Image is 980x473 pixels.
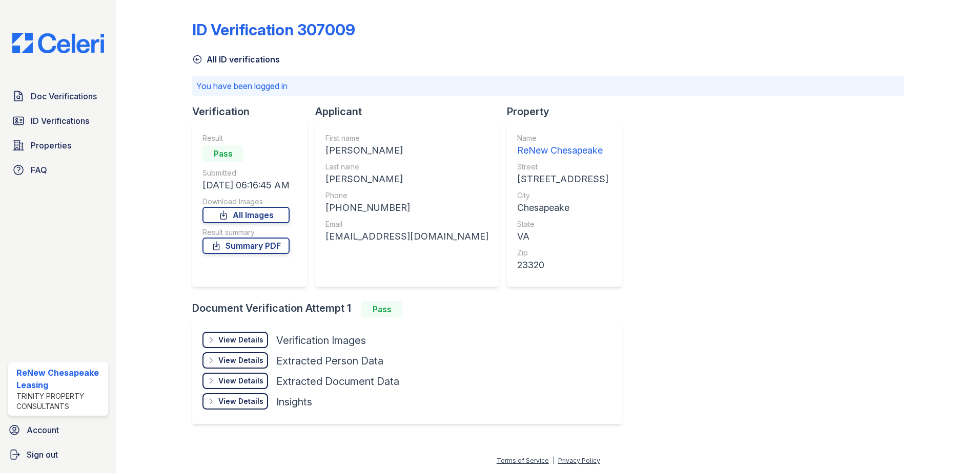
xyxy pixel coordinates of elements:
[192,53,280,66] a: All ID verifications
[202,207,290,223] a: All Images
[8,135,108,156] a: Properties
[325,133,488,143] div: First name
[202,145,243,162] div: Pass
[192,104,315,119] div: Verification
[31,164,47,176] span: FAQ
[202,133,290,143] div: Result
[202,178,290,192] div: [DATE] 06:16:45 AM
[276,354,383,368] div: Extracted Person Data
[8,86,108,106] a: Doc Verifications
[517,133,608,143] div: Name
[8,111,108,131] a: ID Verifications
[517,201,608,215] div: Chesapeake
[325,190,488,201] div: Phone
[27,448,58,461] span: Sign out
[517,190,608,201] div: City
[276,374,399,389] div: Extracted Document Data
[497,457,549,464] a: Terms of Service
[325,219,488,229] div: Email
[4,420,112,440] a: Account
[202,168,290,178] div: Submitted
[517,248,608,258] div: Zip
[325,201,488,215] div: [PHONE_NUMBER]
[361,301,402,317] div: Pass
[276,395,312,409] div: Insights
[192,20,355,39] div: ID Verification 307009
[218,335,263,345] div: View Details
[16,367,104,391] div: ReNew Chesapeake Leasing
[218,376,263,386] div: View Details
[16,391,104,412] div: Trinity Property Consultants
[196,80,900,92] p: You have been logged in
[202,227,290,238] div: Result summary
[517,229,608,244] div: VA
[517,143,608,158] div: ReNew Chesapeake
[558,457,600,464] a: Privacy Policy
[202,238,290,254] a: Summary PDF
[276,333,366,348] div: Verification Images
[8,160,108,180] a: FAQ
[4,33,112,53] img: CE_Logo_Blue-a8612792a0a2168367f1c8372b55b34899dd931a85d93a1a3d3e32e68fde9ad4.png
[27,424,59,436] span: Account
[218,355,263,365] div: View Details
[517,162,608,172] div: Street
[325,172,488,186] div: [PERSON_NAME]
[517,219,608,229] div: State
[4,444,112,465] a: Sign out
[192,301,630,317] div: Document Verification Attempt 1
[315,104,507,119] div: Applicant
[218,396,263,406] div: View Details
[553,457,555,464] div: |
[325,162,488,172] div: Last name
[517,172,608,186] div: [STREET_ADDRESS]
[325,143,488,158] div: [PERSON_NAME]
[507,104,630,119] div: Property
[325,229,488,244] div: [EMAIL_ADDRESS][DOMAIN_NAME]
[517,133,608,158] a: Name ReNew Chesapeake
[31,139,71,152] span: Properties
[517,258,608,272] div: 23320
[31,90,97,102] span: Doc Verifications
[31,115,89,127] span: ID Verifications
[202,197,290,207] div: Download Images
